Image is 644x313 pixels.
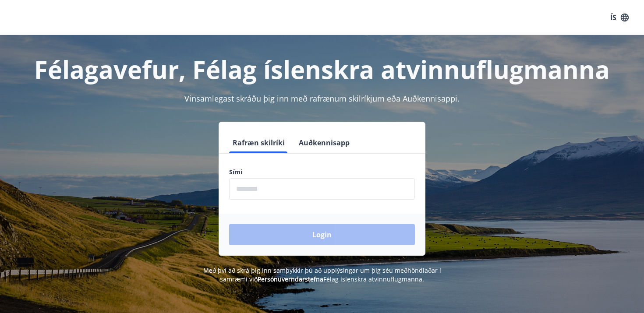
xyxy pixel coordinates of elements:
span: Með því að skrá þig inn samþykkir þú að upplýsingar um þig séu meðhöndlaðar í samræmi við Félag í... [203,266,441,283]
h1: Félagavefur, Félag íslenskra atvinnuflugmanna [17,53,627,86]
button: ÍS [605,10,633,25]
a: Persónuverndarstefna [258,275,323,283]
label: Sími [229,168,415,176]
span: Vinsamlegast skráðu þig inn með rafrænum skilríkjum eða Auðkennisappi. [184,93,460,104]
button: Auðkennisapp [295,132,353,153]
button: Rafræn skilríki [229,132,288,153]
